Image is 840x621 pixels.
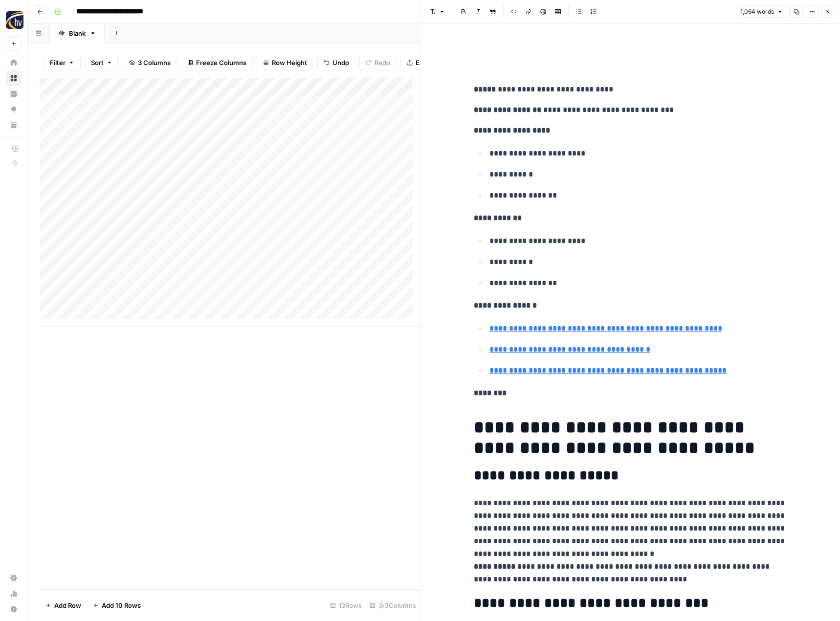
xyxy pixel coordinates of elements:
span: Add Row [54,600,81,610]
button: Workspace: HigherVisibility [6,8,22,32]
button: Freeze Columns [181,55,253,70]
button: Redo [359,55,397,70]
span: 1,064 words [740,7,774,16]
a: Settings [6,570,22,586]
span: Filter [50,58,66,67]
button: Add Row [40,598,87,613]
a: Opportunities [6,102,22,117]
span: Row Height [272,58,307,67]
button: Sort [85,55,119,70]
button: Add 10 Rows [87,598,147,613]
a: Insights [6,86,22,102]
button: 3 Columns [123,55,177,70]
div: 13 Rows [326,598,366,613]
div: 3/3 Columns [366,598,420,613]
img: HigherVisibility Logo [6,11,23,29]
a: Home [6,55,22,70]
button: 1,064 words [736,5,787,18]
button: Filter [44,55,81,70]
span: Redo [375,58,390,67]
button: Undo [317,55,355,70]
span: Add 10 Rows [102,600,141,610]
span: Freeze Columns [196,58,246,67]
div: Blank [69,28,86,38]
span: 3 Columns [138,58,171,67]
a: Your Data [6,117,22,133]
a: Browse [6,70,22,86]
button: Row Height [257,55,313,70]
span: Sort [91,58,104,67]
a: Usage [6,586,22,601]
a: Blank [50,23,105,43]
button: Export CSV [400,55,457,70]
button: Help + Support [6,601,22,617]
span: Undo [332,58,349,67]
